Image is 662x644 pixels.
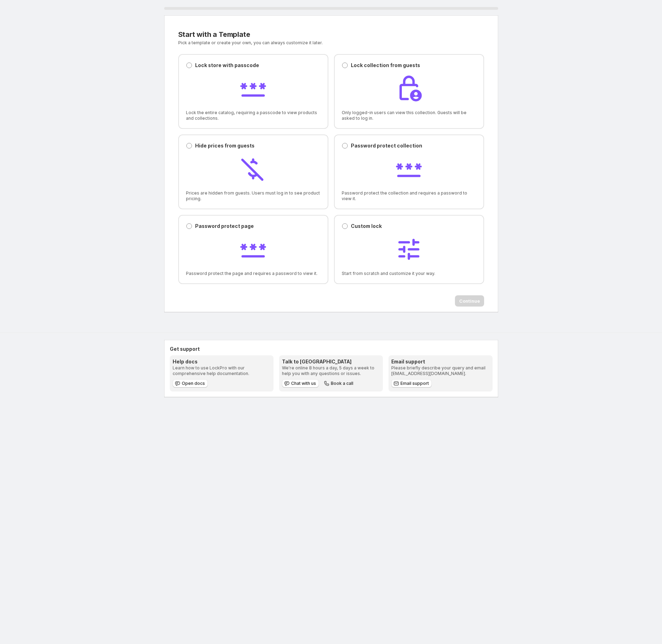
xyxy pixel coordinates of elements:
p: Hide prices from guests [195,142,255,149]
span: Chat with us [291,381,316,386]
a: Open docs [173,379,208,388]
p: Pick a template or create your own, you can always customize it later. [178,40,401,46]
span: Start from scratch and customize it your way. [342,271,476,276]
span: Email support [400,381,429,386]
p: Learn how to use LockPro with our comprehensive help documentation. [173,365,271,376]
p: Lock collection from guests [351,62,420,69]
span: Lock the entire catalog, requiring a passcode to view products and collections. [186,110,321,121]
img: Lock store with passcode [239,74,267,103]
span: Open docs [182,381,205,386]
button: Book a call [322,379,356,388]
p: Lock store with passcode [195,62,259,69]
img: Lock collection from guests [395,74,423,103]
h3: Email support [391,358,489,365]
button: Chat with us [282,379,319,388]
p: We're online 8 hours a day, 5 days a week to help you with any questions or issues. [282,365,380,376]
p: Please briefly describe your query and email [EMAIL_ADDRESS][DOMAIN_NAME]. [391,365,489,376]
img: Password protect collection [395,155,423,183]
img: Hide prices from guests [239,155,267,183]
span: Start with a Template [178,30,250,39]
h2: Get support [170,346,493,353]
img: Password protect page [239,235,267,263]
span: Password protect the collection and requires a password to view it. [342,190,476,202]
h3: Talk to [GEOGRAPHIC_DATA] [282,358,380,365]
p: Custom lock [351,223,382,230]
p: Password protect collection [351,142,422,149]
h3: Help docs [173,358,271,365]
span: Prices are hidden from guests. Users must log in to see product pricing. [186,190,321,202]
img: Custom lock [395,235,423,263]
span: Book a call [331,381,353,386]
span: Password protect the page and requires a password to view it. [186,271,321,276]
p: Password protect page [195,223,254,230]
a: Email support [391,379,432,388]
span: Only logged-in users can view this collection. Guests will be asked to log in. [342,110,476,121]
